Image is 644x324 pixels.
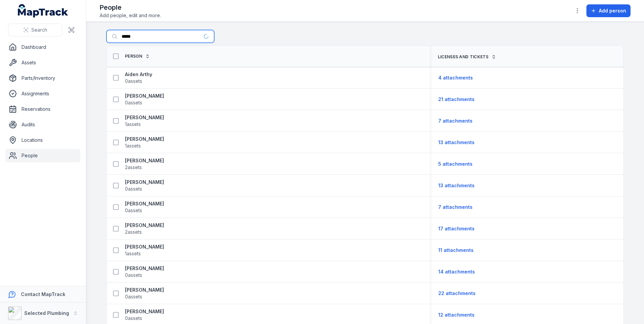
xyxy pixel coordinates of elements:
[438,158,473,170] button: 5 attachments
[5,56,80,69] a: Assets
[21,291,65,297] strong: Contact MapTrack
[100,12,161,19] span: Add people, edit and more.
[438,222,475,235] button: 17 attachments
[438,54,489,60] span: Licenses and Tickets
[125,136,164,142] strong: [PERSON_NAME]
[438,71,473,84] button: 4 attachments
[125,54,142,59] span: Person
[586,4,631,17] button: Add person
[125,136,164,149] a: [PERSON_NAME]1assets
[125,93,164,99] strong: [PERSON_NAME]
[125,142,141,149] span: 1 assets
[125,200,164,214] a: [PERSON_NAME]0assets
[438,115,473,127] button: 7 attachments
[125,99,142,106] span: 0 assets
[5,71,80,85] a: Parts/Inventory
[438,179,475,192] button: 13 attachments
[125,265,164,272] strong: [PERSON_NAME]
[5,102,80,116] a: Reservations
[100,3,161,12] h2: People
[125,265,164,279] a: [PERSON_NAME]0assets
[125,71,152,78] strong: Aiden Arthy
[125,71,152,85] a: Aiden Arthy0assets
[125,244,164,257] a: [PERSON_NAME]1assets
[125,164,142,171] span: 2 assets
[438,287,476,300] button: 22 attachments
[438,93,475,106] button: 21 attachments
[24,310,69,316] strong: Selected Plumbing
[5,149,80,162] a: People
[5,87,80,100] a: Assignments
[5,133,80,147] a: Locations
[125,308,164,315] strong: [PERSON_NAME]
[125,272,142,279] span: 0 assets
[125,229,142,235] span: 2 assets
[125,54,150,59] a: Person
[125,293,142,300] span: 0 assets
[125,157,164,164] strong: [PERSON_NAME]
[125,78,142,85] span: 0 assets
[438,201,473,214] button: 7 attachments
[125,157,164,171] a: [PERSON_NAME]2assets
[438,54,496,60] a: Licenses and Tickets
[125,207,142,214] span: 0 assets
[125,114,164,128] a: [PERSON_NAME]1assets
[125,287,164,293] strong: [PERSON_NAME]
[125,315,142,322] span: 0 assets
[125,179,164,192] a: [PERSON_NAME]0assets
[125,244,164,250] strong: [PERSON_NAME]
[599,7,626,14] span: Add person
[18,4,68,18] a: MapTrack
[438,309,475,321] button: 12 attachments
[125,121,141,128] span: 1 assets
[125,179,164,186] strong: [PERSON_NAME]
[125,250,141,257] span: 1 assets
[125,222,164,229] strong: [PERSON_NAME]
[125,287,164,300] a: [PERSON_NAME]0assets
[125,200,164,207] strong: [PERSON_NAME]
[31,27,47,33] span: Search
[438,136,475,149] button: 13 attachments
[438,265,475,278] button: 14 attachments
[125,93,164,106] a: [PERSON_NAME]0assets
[125,222,164,235] a: [PERSON_NAME]2assets
[5,118,80,131] a: Audits
[438,244,474,257] button: 11 attachments
[125,186,142,192] span: 0 assets
[5,40,80,54] a: Dashboard
[125,308,164,322] a: [PERSON_NAME]0assets
[8,24,62,36] button: Search
[125,114,164,121] strong: [PERSON_NAME]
